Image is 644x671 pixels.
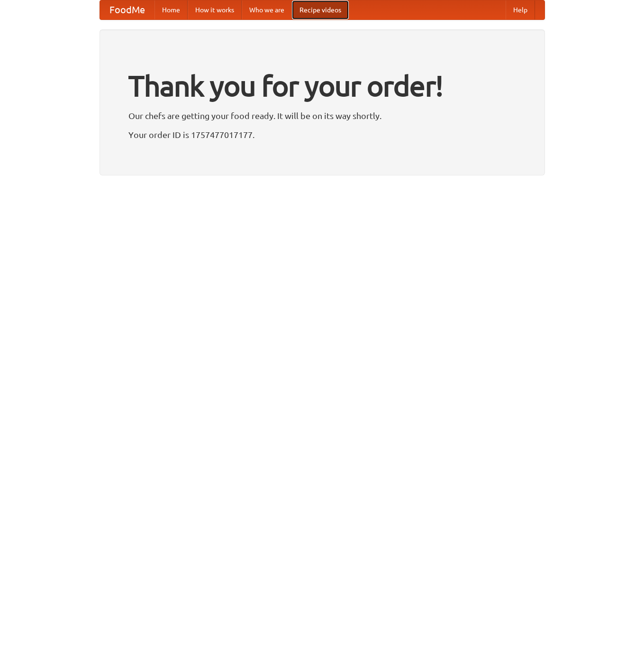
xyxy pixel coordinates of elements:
[128,128,516,142] p: Your order ID is 1757477017177.
[242,0,292,19] a: Who we are
[128,109,516,123] p: Our chefs are getting your food ready. It will be on its way shortly.
[506,0,535,19] a: Help
[154,0,188,19] a: Home
[128,63,516,109] h1: Thank you for your order!
[100,0,154,19] a: FoodMe
[188,0,242,19] a: How it works
[292,0,349,19] a: Recipe videos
